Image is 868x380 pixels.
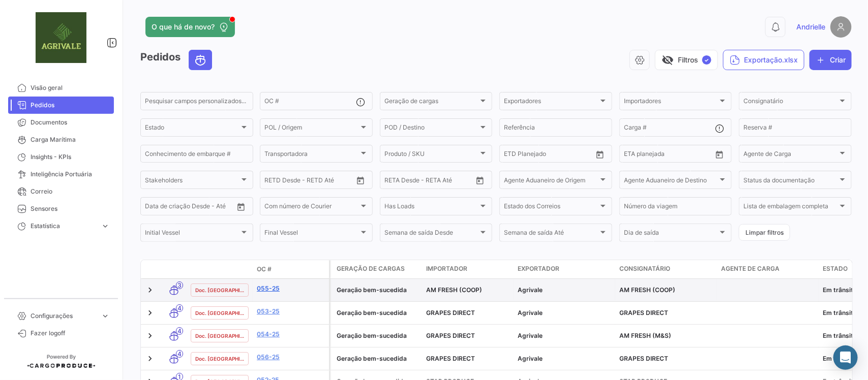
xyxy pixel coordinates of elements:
span: Fazer logoff [31,329,110,338]
button: Open calendar [592,147,608,162]
span: Semana de saída Até [504,231,598,238]
datatable-header-cell: Agente de Carga [717,260,819,278]
span: Estado [823,264,848,273]
datatable-header-cell: Importador [422,260,514,278]
span: 4 [176,350,183,358]
a: Correio [8,183,114,200]
span: Transportadora [264,152,359,159]
a: Expand/Collapse Row [145,285,155,295]
a: Pedidos [8,97,114,114]
button: Open calendar [353,173,368,188]
span: Semana de saída Desde [384,231,479,238]
span: AM FRESH (COOP) [619,286,675,294]
span: POD / Destino [384,125,479,133]
span: 4 [176,327,183,335]
span: Visão geral [31,83,110,92]
span: Exportadores [504,99,598,106]
img: fe574793-62e2-4044-a149-c09beef10e0e.png [36,12,86,63]
span: Importador [426,264,467,273]
a: Expand/Collapse Row [145,331,155,341]
span: AM FRESH (M&S) [619,332,671,339]
datatable-header-cell: OC # [253,261,329,278]
span: Doc. [GEOGRAPHIC_DATA] [195,309,244,317]
span: 3 [176,281,183,289]
button: visibility_offFiltros✓ [655,50,718,70]
span: Estado [145,125,240,133]
span: Exportador [518,264,559,273]
button: Exportação.xlsx [723,50,804,70]
h3: Pedidos [140,50,215,70]
a: Documentos [8,114,114,131]
span: Documentos [31,118,110,127]
span: Configurações [31,311,97,321]
button: O que há de novo? [145,17,235,37]
div: Geração bem-sucedida [337,331,418,340]
a: Expand/Collapse Row [145,354,155,364]
div: Geração bem-sucedida [337,286,418,295]
span: Agente Aduaneiro de Destino [624,178,719,185]
span: Inteligência Portuária [31,170,110,179]
datatable-header-cell: Geração de cargas [331,260,422,278]
span: Agente de Carga [721,264,780,273]
datatable-header-cell: Exportador [514,260,615,278]
span: Has Loads [384,204,479,211]
span: Geração de cargas [337,264,405,273]
datatable-header-cell: Consignatário [615,260,717,278]
span: expand_more [101,311,110,321]
datatable-header-cell: Estado Doc. [187,265,253,273]
span: Estatística [31,221,97,231]
span: Insights - KPIs [31,152,110,162]
span: Correio [31,187,110,196]
span: Agrivale [518,332,543,339]
span: Carga Marítima [31,135,110,144]
span: GRAPES DIRECT [619,309,668,316]
span: OC # [257,265,272,274]
span: ✓ [702,55,711,65]
input: Até [170,204,213,211]
span: Com número de Courier [264,204,359,211]
span: AM FRESH (COOP) [426,286,482,294]
span: Consignatário [743,99,838,106]
span: GRAPES DIRECT [426,332,475,339]
span: Doc. [GEOGRAPHIC_DATA] [195,355,244,363]
input: Desde [264,178,283,185]
button: Open calendar [712,147,727,162]
span: Sensores [31,204,110,213]
span: Agente Aduaneiro de Origem [504,178,598,185]
input: Até [649,152,692,159]
a: Visão geral [8,79,114,97]
span: visibility_off [662,54,674,66]
input: Desde [384,178,403,185]
span: Andrielle [796,22,825,32]
span: Consignatário [619,264,670,273]
a: Sensores [8,200,114,217]
span: Lista de embalagem completa [743,204,838,211]
img: placeholder-user.png [830,16,852,38]
a: 053-25 [257,307,325,316]
input: Até [290,178,332,185]
input: Desde [145,204,163,211]
a: 055-25 [257,284,325,293]
input: Até [410,178,452,185]
span: GRAPES DIRECT [426,355,475,362]
span: Doc. [GEOGRAPHIC_DATA] [195,332,244,340]
span: 4 [176,304,183,312]
a: Expand/Collapse Row [145,308,155,318]
datatable-header-cell: Modo de Transporte [161,265,187,273]
a: Insights - KPIs [8,148,114,166]
div: Geração bem-sucedida [337,308,418,318]
div: Abrir Intercom Messenger [833,345,858,370]
button: Limpar filtros [739,224,790,241]
button: Ocean [189,50,212,70]
span: Agrivale [518,286,543,294]
span: Doc. [GEOGRAPHIC_DATA] [195,286,244,294]
span: Importadores [624,99,719,106]
span: Produto / SKU [384,152,479,159]
span: GRAPES DIRECT [619,355,668,362]
a: Inteligência Portuária [8,166,114,183]
span: Status da documentação [743,178,838,185]
a: 054-25 [257,330,325,339]
div: Geração bem-sucedida [337,354,418,363]
button: Criar [810,50,852,70]
span: Estado dos Correios [504,204,598,211]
